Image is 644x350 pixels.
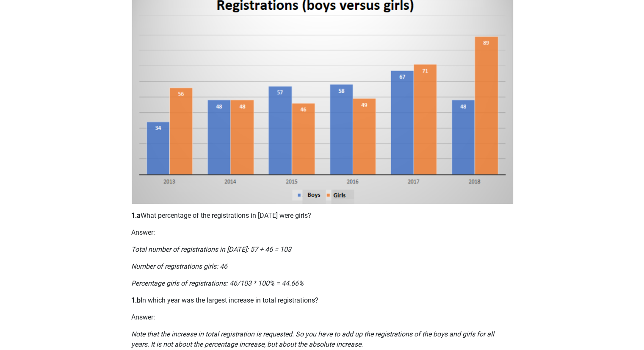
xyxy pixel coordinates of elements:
[131,211,513,221] p: What percentage of the registrations in [DATE] were girls?
[131,312,513,322] p: Answer:
[131,211,141,219] b: 1.a
[131,228,513,238] p: Answer:
[131,295,513,306] p: In which year was the largest increase in total registrations?
[131,296,141,304] b: 1.b
[131,330,494,348] i: Note that the increase in total registration is requested. So you have to add up the registration...
[131,262,227,270] i: Number of registrations girls: 46
[131,245,291,253] i: Total number of registrations in [DATE]: 57 + 46 = 103
[131,279,304,287] i: Percentage girls of registrations: 46/103 * 100% = 44.66%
